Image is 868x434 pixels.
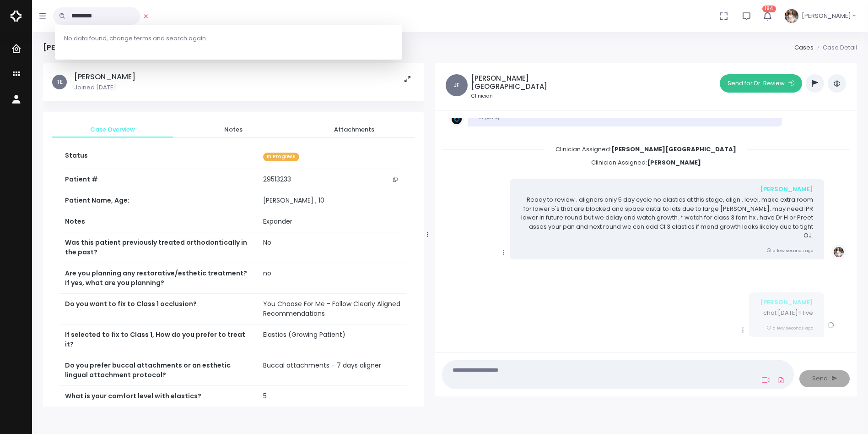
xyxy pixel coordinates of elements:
b: [PERSON_NAME][GEOGRAPHIC_DATA] [611,145,736,154]
p: No data found, change terms and search again... [59,34,399,43]
span: JF [446,74,468,96]
td: You Choose For Me - Follow Clearly Aligned Recommendations [258,294,407,324]
div: [PERSON_NAME] [760,298,813,307]
small: a few seconds ago [766,247,813,253]
b: [PERSON_NAME] [647,158,701,167]
span: In Progress [263,153,299,161]
p: Ready to review . aligners only 5 day cycle no elastics at this stage, align . level, make extra ... [521,195,813,240]
small: Clinician [471,93,572,100]
td: Elastics (Growing Patient) [258,324,407,355]
div: scrollable content [442,118,850,343]
td: Buccal attachments - 7 days aligner [258,355,407,386]
td: 5 [258,386,407,407]
span: Case Overview [59,125,166,134]
h4: [PERSON_NAME] , 10 (#29513233) By [43,43,246,52]
div: [PERSON_NAME] [521,185,813,194]
td: No [258,232,407,263]
h5: [PERSON_NAME][GEOGRAPHIC_DATA] [471,74,572,91]
td: no [258,263,407,294]
span: Clinician Assigned: [545,142,747,156]
a: Cases [794,43,814,52]
th: Notes [59,211,258,232]
span: Attachments [301,125,407,134]
span: [PERSON_NAME] [802,11,851,21]
th: Are you planning any restorative/esthetic treatment? If yes, what are you planning? [59,263,258,294]
p: chat [DATE]!! live [760,308,813,318]
th: Do you prefer buccal attachments or an esthetic lingual attachment protocol? [59,355,258,386]
th: Status [59,145,258,169]
th: What is your comfort level with elastics? [59,386,258,407]
td: [PERSON_NAME] , 10 [258,190,407,211]
h5: [PERSON_NAME] [74,72,135,82]
li: Case Detail [814,43,857,52]
a: Add Files [776,372,787,388]
td: 29513233 [258,169,407,190]
th: Do you want to fix to Class 1 occlusion? [59,294,258,324]
th: Patient # [59,169,258,190]
img: Header Avatar [783,8,800,24]
button: Send for Dr. Review [720,74,802,93]
span: TE [52,75,67,89]
td: Expander [258,211,407,232]
div: scrollable content [43,63,424,407]
th: If selected to fix to Class 1, How do you prefer to treat it? [59,324,258,355]
small: a few seconds ago [766,325,813,331]
span: Notes [180,125,286,134]
span: Clinician Assigned: [580,155,712,170]
th: Was this patient previously treated orthodontically in the past? [59,232,258,263]
a: Add Loom Video [760,376,772,384]
span: 184 [762,5,776,12]
p: Joined [DATE] [74,83,135,92]
th: Patient Name, Age: [59,190,258,211]
img: Logo Horizontal [11,6,22,26]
